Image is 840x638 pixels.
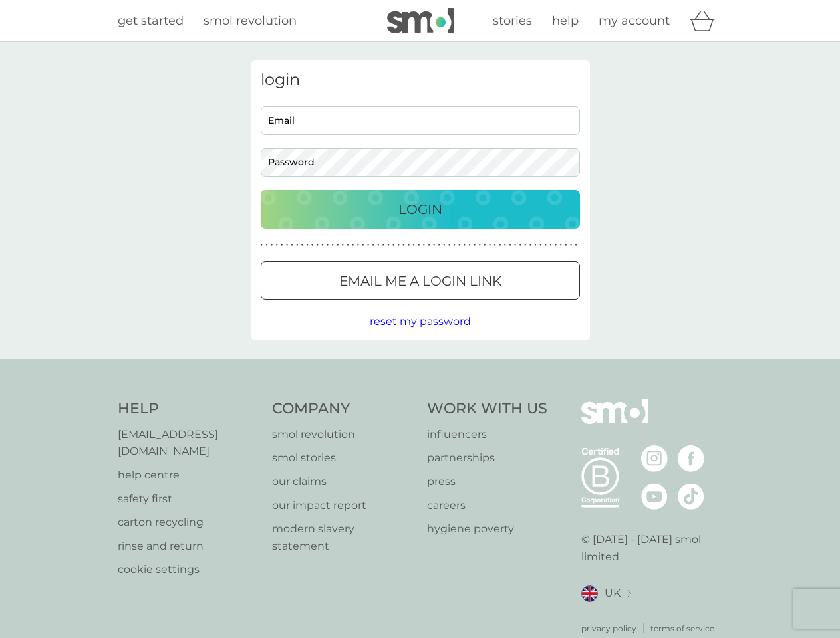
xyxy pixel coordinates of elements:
[118,514,259,531] a: carton recycling
[599,13,670,28] span: my account
[599,11,670,31] a: my account
[306,242,309,249] p: ●
[118,426,259,460] a: [EMAIL_ADDRESS][DOMAIN_NAME]
[468,242,471,249] p: ●
[493,13,532,28] span: stories
[118,490,259,508] a: safety first
[545,242,547,249] p: ●
[552,11,579,31] a: help
[581,531,723,565] p: © [DATE] - [DATE] smol limited
[678,483,704,510] img: visit the smol Tiktok page
[118,561,259,578] a: cookie settings
[272,473,414,490] a: our claims
[398,199,442,220] p: Login
[356,242,359,249] p: ●
[690,7,723,34] div: basket
[549,242,552,249] p: ●
[291,242,293,249] p: ●
[311,242,314,249] p: ●
[478,242,481,249] p: ●
[524,242,527,249] p: ●
[581,622,636,635] p: privacy policy
[539,242,542,249] p: ●
[271,242,273,249] p: ●
[272,520,414,554] a: modern slavery statement
[327,242,329,249] p: ●
[272,497,414,514] a: our impact report
[458,242,461,249] p: ●
[301,242,304,249] p: ●
[428,242,430,249] p: ●
[387,8,454,33] img: smol
[382,242,385,249] p: ●
[565,242,567,249] p: ●
[261,261,580,300] button: Email me a login link
[552,13,579,28] span: help
[418,242,420,249] p: ●
[555,242,557,249] p: ●
[627,590,631,597] img: select a new location
[272,426,414,443] a: smol revolution
[534,242,537,249] p: ●
[581,585,598,602] img: UK flag
[499,242,501,249] p: ●
[387,242,390,249] p: ●
[261,242,263,249] p: ●
[370,315,471,328] span: reset my password
[559,242,562,249] p: ●
[438,242,440,249] p: ●
[448,242,451,249] p: ●
[377,242,380,249] p: ●
[204,11,297,31] a: smol revolution
[529,242,532,249] p: ●
[650,622,714,635] a: terms of service
[412,242,415,249] p: ●
[493,242,496,249] p: ●
[427,473,547,490] a: press
[519,242,521,249] p: ●
[316,242,319,249] p: ●
[427,426,547,443] a: influencers
[118,11,184,31] a: get started
[275,242,278,249] p: ●
[484,242,486,249] p: ●
[427,449,547,467] a: partnerships
[575,242,577,249] p: ●
[367,242,370,249] p: ●
[281,242,283,249] p: ●
[427,497,547,514] a: careers
[118,538,259,555] a: rinse and return
[321,242,324,249] p: ●
[347,242,349,249] p: ●
[493,11,532,31] a: stories
[474,242,476,249] p: ●
[427,520,547,538] a: hygiene poverty
[339,270,501,292] p: Email me a login link
[337,242,339,249] p: ●
[489,242,491,249] p: ●
[261,70,580,90] h3: login
[641,445,668,472] img: visit the smol Instagram page
[370,313,471,330] button: reset my password
[261,190,580,229] button: Login
[427,399,547,419] h4: Work With Us
[265,242,268,249] p: ●
[453,242,456,249] p: ●
[581,399,648,444] img: smol
[402,242,405,249] p: ●
[118,13,184,28] span: get started
[504,242,507,249] p: ●
[118,467,259,484] a: help centre
[286,242,289,249] p: ●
